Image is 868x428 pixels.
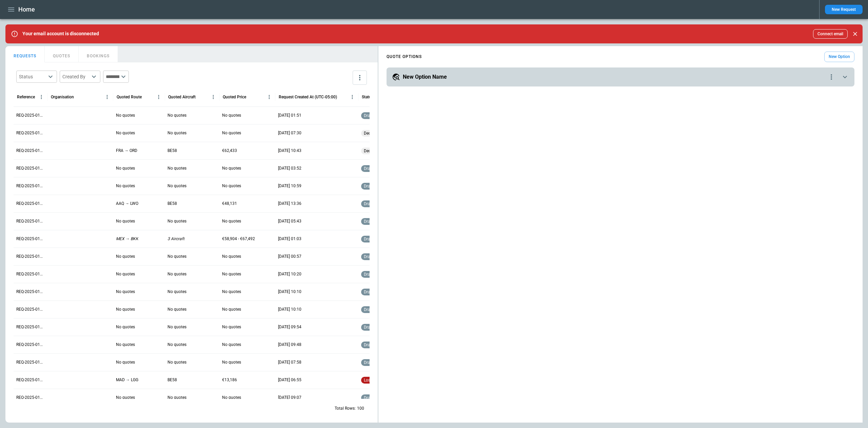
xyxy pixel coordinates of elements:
[362,290,374,294] span: draft
[348,93,357,101] button: Request Created At (UTC-05:00) column menu
[335,406,356,411] p: Total Rows:
[278,289,301,295] p: 08/06/25 10:10
[116,324,135,330] p: No quotes
[362,184,374,189] span: draft
[403,73,447,81] h5: New Option Name
[167,218,186,224] p: No quotes
[222,342,241,348] p: No quotes
[116,254,135,259] p: No quotes
[167,289,186,295] p: No quotes
[167,183,186,189] p: No quotes
[116,377,138,383] p: MAD → LGG
[278,307,301,312] p: 08/06/25 10:10
[222,201,237,207] p: €48,131
[278,236,301,242] p: 08/07/25 01:03
[168,95,196,99] div: Quoted Aircraft
[362,131,381,136] span: declined
[167,166,186,171] p: No quotes
[16,113,45,118] p: REQ-2025-010800
[362,219,374,224] span: draft
[167,254,186,259] p: No quotes
[813,29,848,39] button: Connect email
[278,201,301,207] p: 08/10/25 13:36
[362,378,373,383] span: lost
[265,93,274,101] button: Quoted Price column menu
[362,237,374,241] span: draft
[824,52,854,62] button: New Option
[16,130,45,136] p: REQ-2025-010799
[18,5,35,14] h1: Home
[16,307,45,312] p: REQ-2025-010789
[362,307,374,312] span: draft
[222,254,241,259] p: No quotes
[116,342,135,348] p: No quotes
[222,377,237,383] p: €13,186
[222,183,241,189] p: No quotes
[167,236,184,242] p: 3 Aircraft
[362,201,374,206] span: draft
[209,93,218,101] button: Quoted Aircraft column menu
[167,377,177,383] p: BE58
[222,166,241,171] p: No quotes
[362,254,374,259] span: draft
[37,93,46,101] button: Reference column menu
[17,95,35,99] div: Reference
[19,73,46,80] div: Status
[116,218,135,224] p: No quotes
[361,130,382,137] div: Some reason
[222,113,241,118] p: No quotes
[850,29,860,39] button: Close
[167,201,177,207] p: BE58
[362,113,374,118] span: draft
[278,254,301,259] p: 08/07/25 00:57
[116,236,138,242] p: MEX → BKK
[278,359,301,365] p: 08/06/25 07:58
[850,26,860,41] div: dismiss
[116,359,135,365] p: No quotes
[278,130,301,136] p: 08/15/25 07:30
[278,324,301,330] p: 08/06/25 09:54
[16,342,45,348] p: REQ-2025-010787
[357,406,364,411] p: 100
[116,113,135,118] p: No quotes
[222,218,241,224] p: No quotes
[362,325,374,330] span: draft
[167,130,186,136] p: No quotes
[362,166,374,171] span: draft
[116,289,135,295] p: No quotes
[51,95,74,99] div: Organisation
[16,324,45,330] p: REQ-2025-010788
[103,93,112,101] button: Organisation column menu
[167,324,186,330] p: No quotes
[827,73,835,81] div: quote-option-actions
[16,148,45,154] p: REQ-2025-010798
[116,201,138,207] p: AAQ → LWO
[362,95,373,99] div: Status
[16,271,45,277] p: REQ-2025-010791
[16,201,45,207] p: REQ-2025-010795
[278,166,301,171] p: 08/13/25 03:52
[222,359,241,365] p: No quotes
[167,148,177,154] p: BE58
[361,148,382,154] div: jkj
[16,166,45,171] p: REQ-2025-010797
[362,360,374,365] span: draft
[278,148,301,154] p: 08/13/25 10:43
[79,46,118,62] button: BOOKINGS
[278,342,301,348] p: 08/06/25 09:48
[353,71,367,85] button: more
[116,130,135,136] p: No quotes
[278,113,301,118] p: 08/18/25 01:51
[278,271,301,277] p: 08/06/25 10:20
[16,254,45,259] p: REQ-2025-010792
[222,271,241,277] p: No quotes
[116,148,137,154] p: FRA → ORD
[278,218,301,224] p: 08/08/25 05:43
[223,95,246,99] div: Quoted Price
[16,236,45,242] p: REQ-2025-010793
[117,95,142,99] div: Quoted Route
[167,113,186,118] p: No quotes
[62,73,90,80] div: Created By
[279,95,337,99] div: Request Created At (UTC-05:00)
[378,49,863,89] div: scrollable content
